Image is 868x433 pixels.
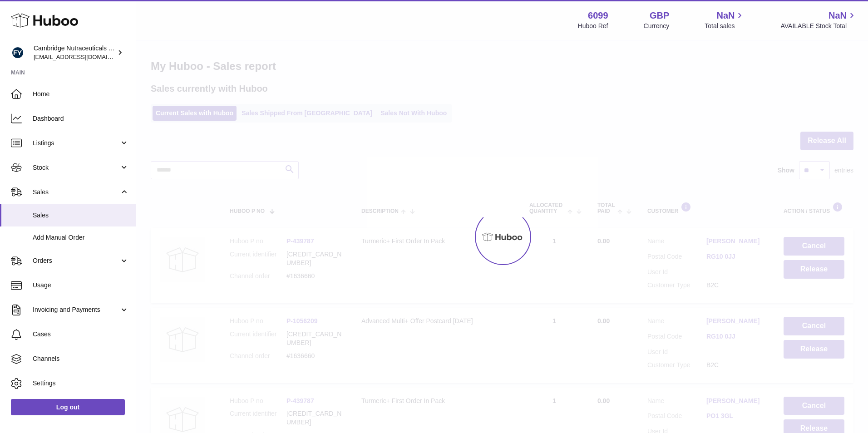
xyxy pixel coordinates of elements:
span: Home [33,90,129,98]
span: Listings [33,139,119,148]
div: Huboo Ref [578,22,608,30]
span: Cases [33,330,129,339]
span: NaN [829,10,847,22]
img: internalAdmin-6099@internal.huboo.com [11,46,25,59]
span: Sales [33,211,129,220]
span: Invoicing and Payments [33,305,119,314]
strong: 6099 [588,10,608,22]
div: Cambridge Nutraceuticals Ltd [34,44,115,61]
span: Add Manual Order [33,233,129,242]
span: Channels [33,354,129,363]
span: Dashboard [33,114,129,123]
span: AVAILABLE Stock Total [780,22,857,30]
a: NaN AVAILABLE Stock Total [780,10,857,30]
div: Currency [644,22,670,30]
span: Orders [33,256,119,265]
span: Usage [33,281,129,290]
span: Settings [33,379,129,388]
a: NaN Total sales [705,10,745,30]
span: Total sales [705,22,745,30]
span: NaN [716,10,735,22]
span: Stock [33,163,119,172]
strong: GBP [650,10,669,22]
span: [EMAIL_ADDRESS][DOMAIN_NAME] [34,53,133,60]
a: Log out [11,399,125,415]
span: Sales [33,188,119,197]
